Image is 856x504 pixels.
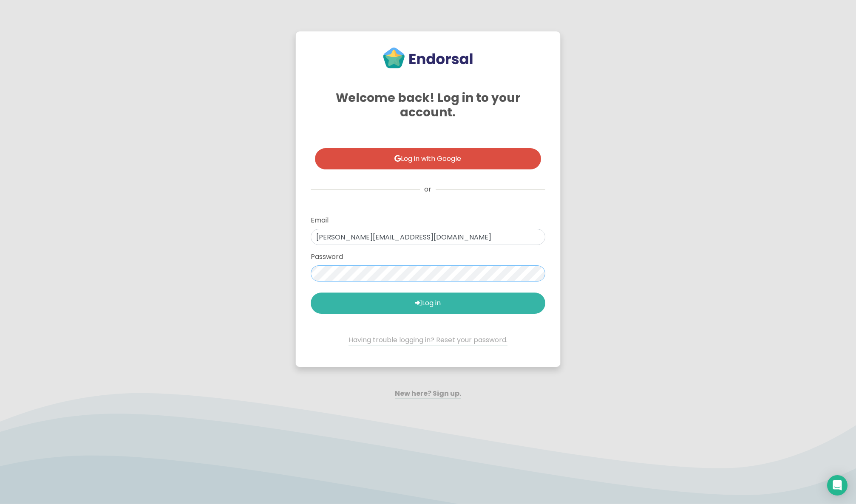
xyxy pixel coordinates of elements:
a: New here? Sign up. [395,389,461,399]
a: Having trouble logging in? Reset your password. [349,335,507,346]
img: endorsal-logo@2x.png [382,46,473,70]
div: Open Intercom Messenger [827,475,847,496]
div: or [424,184,431,194]
label: Password [311,252,343,262]
button: Log in with Google [315,148,541,169]
button: Log in [311,293,546,314]
h2: Welcome back! Log in to your account. [321,91,535,119]
label: Email [311,215,329,225]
